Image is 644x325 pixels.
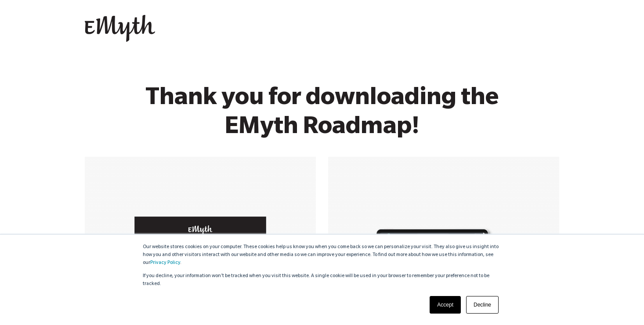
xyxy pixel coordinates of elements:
h1: Thank you for downloading the EMyth Roadmap! [111,86,533,144]
img: EMyth [85,15,155,42]
p: Our website stores cookies on your computer. These cookies help us know you when you come back so... [143,243,501,267]
a: Accept [430,296,461,314]
a: Decline [466,296,499,314]
a: Privacy Policy [150,260,180,266]
p: If you decline, your information won’t be tracked when you visit this website. A single cookie wi... [143,272,501,288]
